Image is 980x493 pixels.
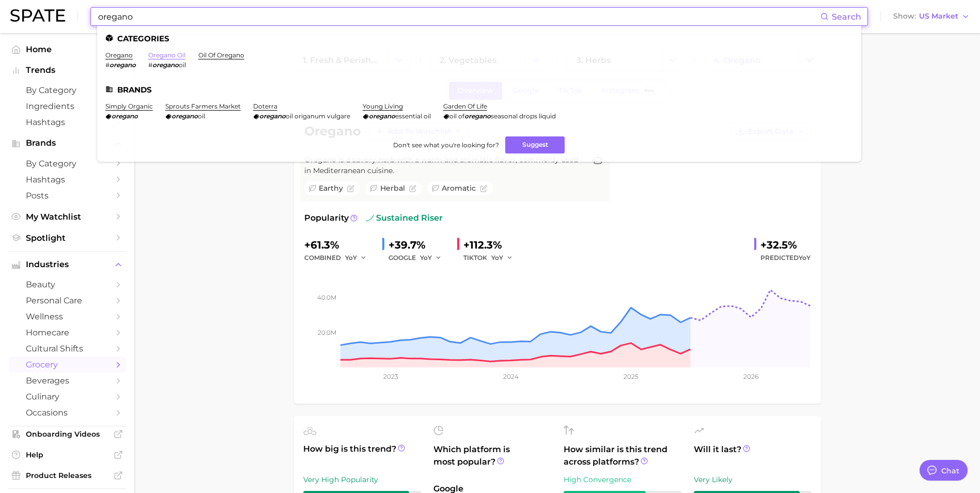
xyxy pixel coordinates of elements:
[8,389,126,405] a: culinary
[491,252,514,264] button: YoY
[832,12,861,22] span: Search
[380,183,405,194] span: herbal
[286,112,350,120] span: oil origanum vulgare
[564,473,681,486] div: High Convergence
[8,114,126,130] a: Hashtags
[8,357,126,373] a: grocery
[433,443,551,477] span: Which platform is most popular?
[8,209,126,225] a: My Watchlist
[491,112,556,120] span: seasonal drops liquid
[463,252,520,264] div: TIKTOK
[97,8,820,25] input: Search here for a brand, industry, or ingredient
[395,112,431,120] span: essential oil
[259,112,286,120] em: oregano
[8,309,126,325] a: wellness
[463,237,520,253] div: +112.3%
[112,112,138,120] em: oregano
[304,155,585,176] span: Oregano is a savory herb with a warm and aromatic flavor, commonly used in Mediterranean cuisine.
[799,254,811,261] span: YoY
[26,117,108,127] span: Hashtags
[26,138,108,148] span: Brands
[383,373,398,380] tspan: 2023
[26,233,108,243] span: Spotlight
[347,185,354,192] button: Flag as miscategorized or irrelevant
[179,61,186,69] span: oil
[26,360,108,369] span: grocery
[198,112,205,120] span: oil
[8,447,126,463] a: Help
[8,325,126,341] a: homecare
[105,102,153,110] a: simply organic
[148,51,185,59] a: oregano oil
[369,112,395,120] em: oregano
[503,373,518,380] tspan: 2024
[420,252,442,264] button: YoY
[26,191,108,201] span: Posts
[420,253,432,262] span: YoY
[363,102,403,110] a: young living
[26,376,108,386] span: beverages
[26,44,108,54] span: Home
[26,312,108,321] span: wellness
[393,141,499,149] span: Don't see what you're looking for?
[303,443,421,468] span: How big is this trend?
[8,257,126,272] button: Industries
[26,429,108,439] span: Onboarding Videos
[564,443,681,468] span: How similar is this trend across platforms?
[743,373,758,380] tspan: 2026
[366,214,374,222] img: sustained riser
[198,51,244,59] a: oil of oregano
[148,61,152,69] span: #
[8,405,126,421] a: occasions
[491,253,503,262] span: YoY
[26,392,108,402] span: culinary
[26,175,108,184] span: Hashtags
[110,61,136,69] em: oregano
[319,183,343,194] span: earthy
[8,188,126,204] a: Posts
[505,136,565,153] button: Suggest
[10,9,65,22] img: SPATE
[760,237,811,253] div: +32.5%
[8,292,126,309] a: personal care
[105,61,110,69] span: #
[8,230,126,246] a: Spotlight
[442,183,476,194] span: aromatic
[26,85,108,95] span: by Category
[253,102,277,110] a: doterra
[464,112,491,120] em: oregano
[26,450,108,459] span: Help
[26,328,108,337] span: homecare
[8,98,126,114] a: Ingredients
[105,51,133,59] a: oregano
[26,260,108,269] span: Industries
[26,296,108,305] span: personal care
[303,473,421,486] div: Very High Popularity
[304,237,374,253] div: +61.3%
[443,102,487,110] a: garden of life
[26,159,108,168] span: by Category
[694,443,812,468] span: Will it last?
[624,373,639,380] tspan: 2025
[919,13,958,19] span: US Market
[409,185,416,192] button: Flag as miscategorized or irrelevant
[388,237,449,253] div: +39.7%
[26,66,108,75] span: Trends
[8,156,126,172] a: by Category
[165,102,241,110] a: sprouts farmers market
[105,85,853,94] li: Brands
[694,473,812,486] div: Very Likely
[8,63,126,78] button: Trends
[449,112,464,120] span: oil of
[480,185,487,192] button: Flag as miscategorized or irrelevant
[760,252,811,264] span: Predicted
[8,82,126,98] a: by Category
[152,61,179,69] em: oregano
[345,253,357,262] span: YoY
[8,341,126,357] a: cultural shifts
[345,252,367,264] button: YoY
[8,41,126,57] a: Home
[8,373,126,389] a: beverages
[891,10,972,23] button: ShowUS Market
[304,252,374,264] div: combined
